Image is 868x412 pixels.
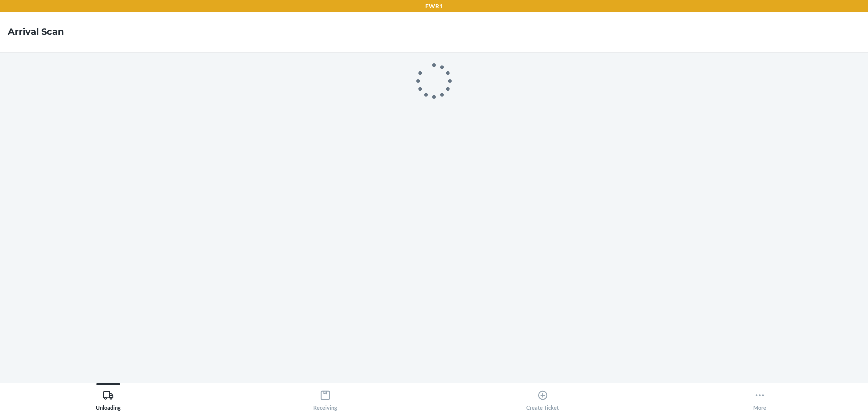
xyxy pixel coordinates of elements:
[526,386,559,411] div: Create Ticket
[753,386,766,411] div: More
[217,383,434,411] button: Receiving
[651,383,868,411] button: More
[425,2,443,11] p: EWR1
[8,25,64,38] h4: Arrival Scan
[313,386,337,411] div: Receiving
[96,386,121,411] div: Unloading
[434,383,651,411] button: Create Ticket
